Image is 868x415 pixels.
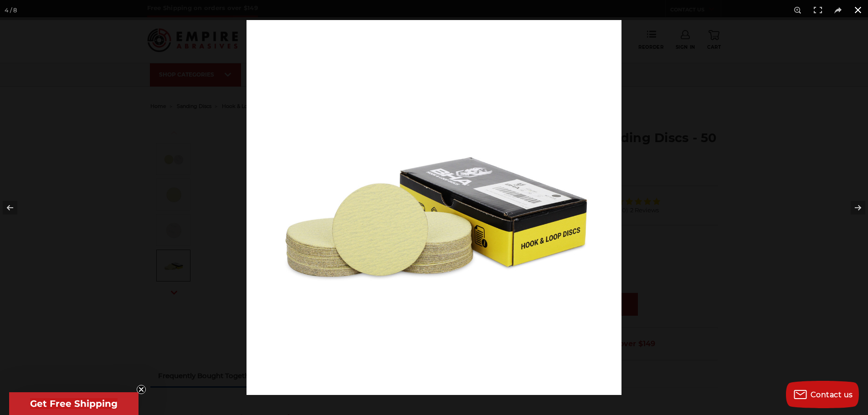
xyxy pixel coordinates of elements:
img: 3-inch-gold-sanding-discs-50-pack-black-hawk-abrasives__09992.1698677578.jpg [247,20,621,395]
span: Contact us [811,390,853,399]
button: Close teaser [137,385,146,394]
button: Contact us [786,381,859,408]
span: Get Free Shipping [30,398,118,409]
button: Next (arrow right) [836,185,868,231]
div: Get Free ShippingClose teaser [9,392,139,415]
